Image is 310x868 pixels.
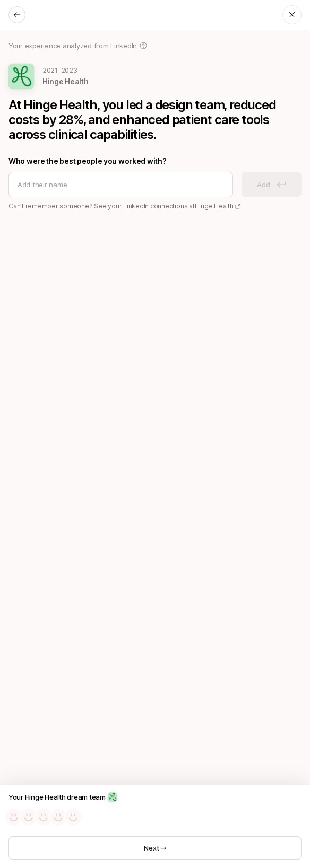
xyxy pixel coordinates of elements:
p: Who were the best people you worked with? [8,155,302,168]
a: See your LinkedIn connections atHinge Health [94,202,240,210]
img: default-avatar.svg [50,809,67,826]
p: Your experience analyzed from LinkedIn [8,40,137,51]
img: default-avatar.svg [5,809,22,826]
p: At Hinge Health, you led a design team, reduced costs by 28%, and enhanced patient care tools acr... [8,98,302,142]
img: default-avatar.svg [65,809,82,826]
p: Your Hinge Health dream team [8,792,106,802]
button: Next → [8,836,302,860]
img: default-avatar.svg [35,809,52,826]
p: 2021 - 2023 [42,65,89,75]
p: Can’t remember someone? [8,201,302,211]
img: default-avatar.svg [20,809,37,826]
img: 97376a5c_127e_4f89_bd23_531a4b28c211.jpg [108,792,117,802]
p: Hinge Health [42,75,89,88]
input: Add their name [18,179,224,190]
img: 97376a5c_127e_4f89_bd23_531a4b28c211.jpg [8,64,34,89]
p: Next → [144,843,166,853]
